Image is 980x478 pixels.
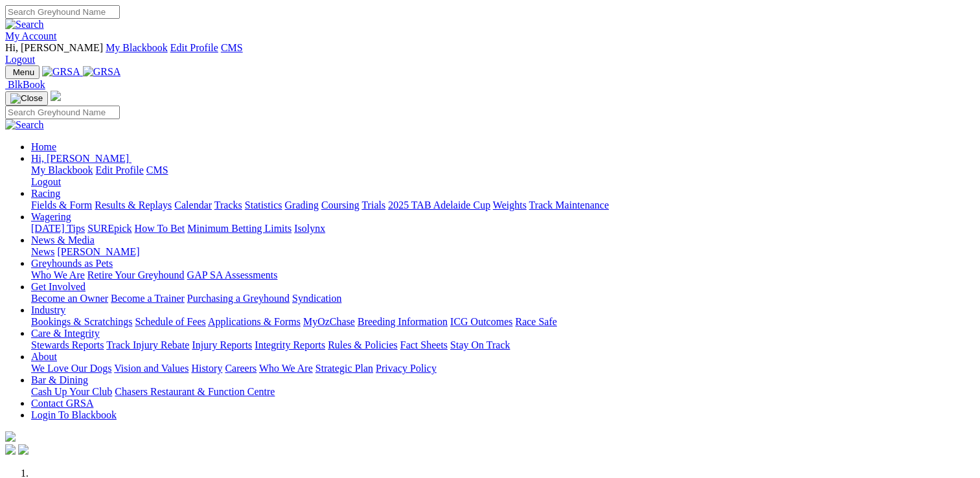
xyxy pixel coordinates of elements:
[31,141,56,152] a: Home
[5,444,16,455] img: facebook.svg
[31,258,113,269] a: Greyhounds as Pets
[214,199,242,211] a: Tracks
[31,176,61,187] a: Logout
[208,316,301,327] a: Applications & Forms
[388,199,490,211] a: 2025 TAB Adelaide Cup
[31,223,975,234] div: Wagering
[303,316,355,327] a: MyOzChase
[31,409,117,420] a: Login To Blackbook
[31,153,129,164] span: Hi, [PERSON_NAME]
[493,199,527,211] a: Weights
[259,363,313,374] a: Who We Are
[106,339,189,350] a: Track Injury Rebate
[31,363,111,374] a: We Love Our Dogs
[111,293,185,304] a: Become a Trainer
[225,363,256,374] a: Careers
[51,91,61,101] img: logo-grsa-white.png
[321,199,359,211] a: Coursing
[31,328,100,339] a: Care & Integrity
[5,54,35,65] a: Logout
[146,165,168,176] a: CMS
[106,42,168,53] a: My Blackbook
[31,293,975,304] div: Get Involved
[187,269,278,280] a: GAP SA Assessments
[42,66,80,78] img: GRSA
[450,316,512,327] a: ICG Outcomes
[31,199,975,211] div: Racing
[96,165,144,176] a: Edit Profile
[328,339,398,350] a: Rules & Policies
[170,42,218,53] a: Edit Profile
[31,293,108,304] a: Become an Owner
[5,119,44,131] img: Search
[10,93,43,104] img: Close
[31,269,975,281] div: Greyhounds as Pets
[95,199,172,211] a: Results & Replays
[57,246,139,257] a: [PERSON_NAME]
[5,42,103,53] span: Hi, [PERSON_NAME]
[31,211,71,222] a: Wagering
[31,199,92,211] a: Fields & Form
[5,431,16,442] img: logo-grsa-white.png
[31,316,132,327] a: Bookings & Scratchings
[31,188,60,199] a: Racing
[87,269,185,280] a: Retire Your Greyhound
[31,386,112,397] a: Cash Up Your Club
[187,293,290,304] a: Purchasing a Greyhound
[31,153,131,164] a: Hi, [PERSON_NAME]
[31,316,975,328] div: Industry
[31,223,85,234] a: [DATE] Tips
[187,223,291,234] a: Minimum Betting Limits
[376,363,437,374] a: Privacy Policy
[515,316,556,327] a: Race Safe
[115,386,275,397] a: Chasers Restaurant & Function Centre
[221,42,243,53] a: CMS
[5,30,57,41] a: My Account
[135,316,205,327] a: Schedule of Fees
[31,351,57,362] a: About
[31,246,54,257] a: News
[8,79,45,90] span: BlkBook
[87,223,131,234] a: SUREpick
[31,363,975,374] div: About
[114,363,188,374] a: Vision and Values
[5,42,975,65] div: My Account
[31,304,65,315] a: Industry
[5,106,120,119] input: Search
[5,65,40,79] button: Toggle navigation
[255,339,325,350] a: Integrity Reports
[5,79,45,90] a: BlkBook
[31,269,85,280] a: Who We Are
[31,339,104,350] a: Stewards Reports
[450,339,510,350] a: Stay On Track
[361,199,385,211] a: Trials
[529,199,609,211] a: Track Maintenance
[31,374,88,385] a: Bar & Dining
[5,19,44,30] img: Search
[31,165,93,176] a: My Blackbook
[192,339,252,350] a: Injury Reports
[174,199,212,211] a: Calendar
[31,246,975,258] div: News & Media
[31,398,93,409] a: Contact GRSA
[31,165,975,188] div: Hi, [PERSON_NAME]
[292,293,341,304] a: Syndication
[5,91,48,106] button: Toggle navigation
[285,199,319,211] a: Grading
[245,199,282,211] a: Statistics
[358,316,448,327] a: Breeding Information
[191,363,222,374] a: History
[18,444,28,455] img: twitter.svg
[315,363,373,374] a: Strategic Plan
[31,281,85,292] a: Get Involved
[31,386,975,398] div: Bar & Dining
[135,223,185,234] a: How To Bet
[294,223,325,234] a: Isolynx
[31,234,95,245] a: News & Media
[13,67,34,77] span: Menu
[400,339,448,350] a: Fact Sheets
[83,66,121,78] img: GRSA
[5,5,120,19] input: Search
[31,339,975,351] div: Care & Integrity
